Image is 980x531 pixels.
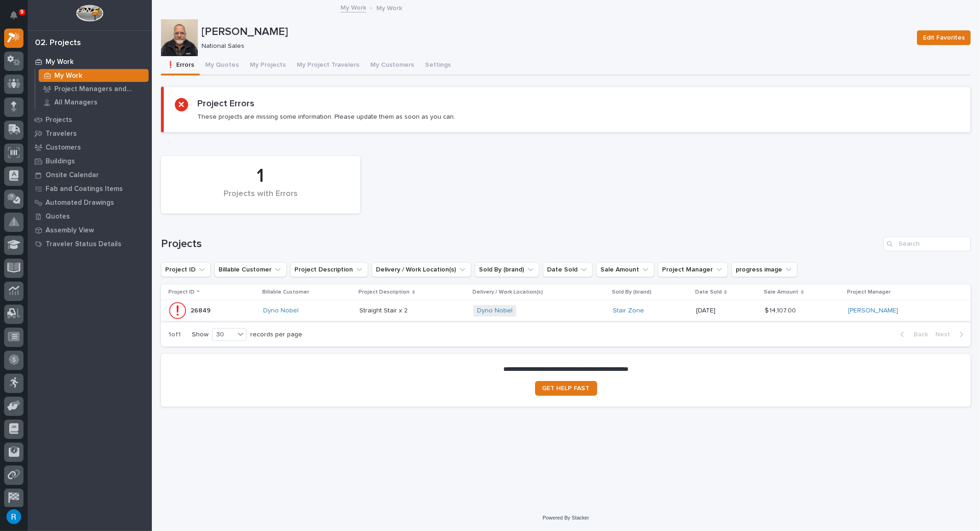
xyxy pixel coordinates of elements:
[28,154,152,168] a: Buildings
[475,262,539,277] button: Sold By (brand)
[35,38,81,48] div: 02. Projects
[535,381,597,396] a: GET HELP FAST
[543,262,593,277] button: Date Sold
[35,96,152,109] a: All Managers
[177,165,345,188] div: 1
[177,189,345,208] div: Projects with Errors
[847,287,891,297] p: Project Manager
[161,262,211,277] button: Project ID
[46,116,72,124] p: Projects
[612,287,652,297] p: Sold By (brand)
[908,330,928,339] span: Back
[28,209,152,223] a: Quotes
[214,262,287,277] button: Billable Customer
[893,330,932,339] button: Back
[848,307,899,315] a: [PERSON_NAME]
[923,32,965,43] span: Edit Favorites
[359,287,410,297] p: Project Description
[54,98,98,107] p: All Managers
[732,262,797,277] button: progress image
[695,287,722,297] p: Date Sold
[290,262,368,277] button: Project Description
[35,82,152,95] a: Project Managers and Engineers
[658,262,728,277] button: Project Manager
[202,42,906,50] p: National Sales
[190,305,213,315] p: 26849
[20,9,23,15] p: 9
[696,307,758,315] p: [DATE]
[262,287,309,297] p: Billable Customer
[250,331,302,339] p: records per page
[76,5,103,22] img: Workspace Logo
[473,287,543,297] p: Delivery / Work Location(s)
[4,6,23,25] button: Notifications
[613,307,645,315] a: Stair Zone
[28,168,152,182] a: Onsite Calendar
[161,56,200,75] button: ❗ Errors
[542,515,589,520] a: Powered By Stacker
[200,56,244,75] button: My Quotes
[360,305,410,315] p: Straight Stair x 2
[291,56,365,75] button: My Project Travelers
[46,157,75,166] p: Buildings
[46,144,81,152] p: Customers
[376,2,402,12] p: My Work
[35,69,152,82] a: My Work
[12,11,23,26] div: Notifications9
[54,85,145,93] p: Project Managers and Engineers
[764,287,799,297] p: Sale Amount
[4,507,23,526] button: users-avatar
[932,330,971,339] button: Next
[46,130,77,138] p: Travelers
[244,56,291,75] button: My Projects
[46,185,123,193] p: Fab and Coatings Items
[477,307,513,315] a: Dyno Nobel
[28,237,152,251] a: Traveler Status Details
[46,226,94,235] p: Assembly View
[28,140,152,154] a: Customers
[263,307,299,315] a: Dyno Nobel
[883,237,971,251] input: Search
[340,2,366,12] a: My Work
[213,330,235,340] div: 30
[46,213,70,221] p: Quotes
[28,127,152,140] a: Travelers
[917,30,971,45] button: Edit Favorites
[28,113,152,127] a: Projects
[420,56,456,75] button: Settings
[161,300,971,321] tr: 2684926849 Dyno Nobel Straight Stair x 2Straight Stair x 2 Dyno Nobel Stair Zone [DATE]$ 14,107.0...
[935,330,956,339] span: Next
[28,196,152,209] a: Automated Drawings
[46,58,74,66] p: My Work
[197,98,254,109] h2: Project Errors
[46,240,121,248] p: Traveler Status Details
[46,199,114,207] p: Automated Drawings
[202,25,910,39] p: [PERSON_NAME]
[372,262,471,277] button: Delivery / Work Location(s)
[168,287,195,297] p: Project ID
[542,385,590,392] span: GET HELP FAST
[197,113,455,121] p: These projects are missing some information. Please update them as soon as you can.
[765,305,798,315] p: $ 14,107.00
[54,72,82,80] p: My Work
[365,56,420,75] button: My Customers
[192,331,208,339] p: Show
[596,262,654,277] button: Sale Amount
[28,223,152,237] a: Assembly View
[161,237,880,251] h1: Projects
[28,182,152,196] a: Fab and Coatings Items
[28,55,152,69] a: My Work
[161,323,188,346] p: 1 of 1
[46,171,99,179] p: Onsite Calendar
